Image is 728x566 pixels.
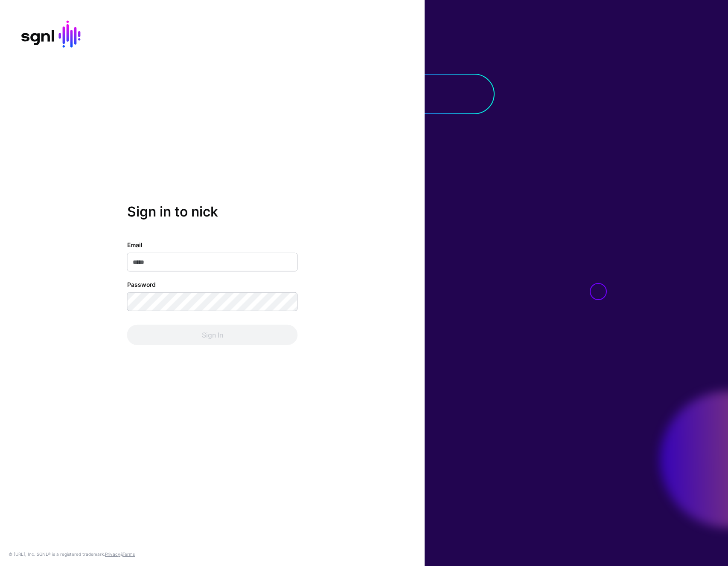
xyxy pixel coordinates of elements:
[127,240,143,249] label: Email
[127,204,298,220] h2: Sign in to nick
[127,280,156,289] label: Password
[122,552,135,557] a: Terms
[9,551,135,557] div: © [URL], Inc. SGNL® is a registered trademark. &
[105,552,120,557] a: Privacy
